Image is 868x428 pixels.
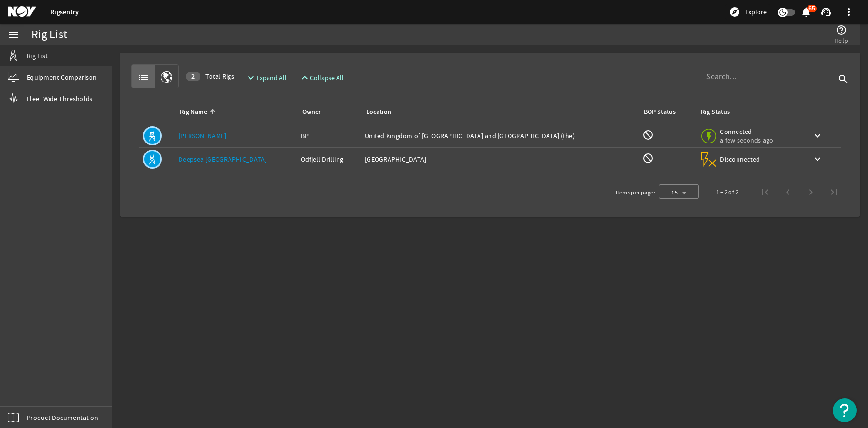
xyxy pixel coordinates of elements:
[180,107,207,117] div: Rig Name
[812,153,823,165] mat-icon: keyboard_arrow_down
[257,73,287,82] span: Expand All
[365,154,635,164] div: [GEOGRAPHIC_DATA]
[701,107,730,117] div: Rig Status
[366,107,391,117] div: Location
[186,71,234,81] span: Total Rigs
[179,107,289,117] div: Rig Name
[833,398,857,422] button: Open Resource Center
[720,127,773,136] span: Connected
[834,36,848,45] span: Help
[301,131,357,141] div: BP
[301,154,357,164] div: Odfjell Drilling
[295,69,348,86] button: Collapse All
[138,72,149,83] mat-icon: list
[365,107,631,117] div: Location
[365,131,635,141] div: United Kingdom of [GEOGRAPHIC_DATA] and [GEOGRAPHIC_DATA] (the)
[245,72,253,83] mat-icon: expand_more
[838,0,860,23] button: more_vert
[27,94,92,103] span: Fleet Wide Thresholds
[642,129,654,141] mat-icon: BOP Monitoring not available for this rig
[720,136,773,144] span: a few seconds ago
[299,72,307,83] mat-icon: expand_less
[301,107,353,117] div: Owner
[706,71,836,82] input: Search...
[801,7,811,17] button: 65
[812,130,823,142] mat-icon: keyboard_arrow_down
[725,4,770,20] button: Explore
[241,69,290,86] button: Expand All
[27,413,98,422] span: Product Documentation
[838,73,849,85] i: search
[8,29,19,41] mat-icon: menu
[186,72,200,81] div: 2
[720,155,760,163] span: Disconnected
[716,187,738,197] div: 1 – 2 of 2
[179,132,226,140] a: [PERSON_NAME]
[302,107,321,117] div: Owner
[616,188,655,197] div: Items per page:
[50,8,79,17] a: Rigsentry
[820,6,832,18] mat-icon: support_agent
[642,153,654,164] mat-icon: BOP Monitoring not available for this rig
[31,30,67,40] div: Rig List
[27,72,97,82] span: Equipment Comparison
[27,51,48,61] span: Rig List
[644,107,676,117] div: BOP Status
[745,7,767,17] span: Explore
[179,155,267,163] a: Deepsea [GEOGRAPHIC_DATA]
[729,6,740,18] mat-icon: explore
[310,73,344,82] span: Collapse All
[836,24,847,36] mat-icon: help_outline
[800,6,812,18] mat-icon: notifications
